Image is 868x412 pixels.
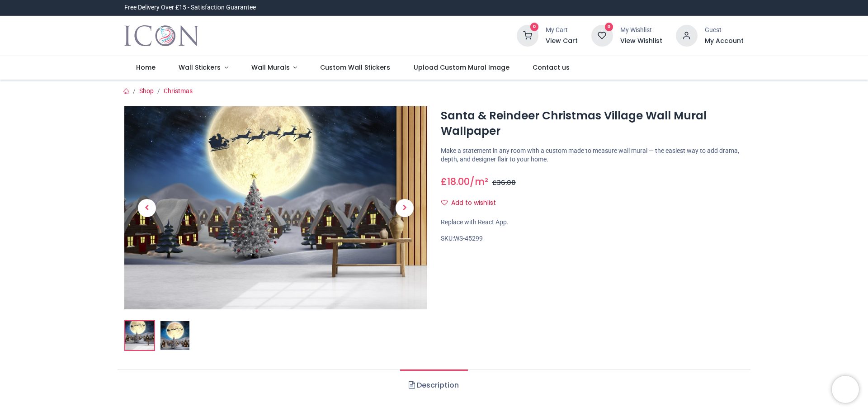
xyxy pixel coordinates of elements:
[414,63,509,72] span: Upload Custom Mural Image
[160,321,189,350] img: WS-45299-02
[179,63,221,72] span: Wall Stickers
[454,235,483,242] span: WS-45299
[517,32,538,39] a: 0
[400,369,467,401] a: Description
[620,26,662,35] div: My Wishlist
[139,87,154,95] a: Shop
[605,23,613,31] sup: 0
[124,137,170,279] a: Previous
[441,195,504,211] button: Add to wishlistAdd to wishlist
[441,175,470,188] span: £
[530,23,539,31] sup: 0
[251,63,290,72] span: Wall Murals
[138,199,156,217] span: Previous
[125,321,154,350] img: Santa & Reindeer Christmas Village Wall Mural Wallpaper
[447,175,470,188] span: 18.00
[441,108,744,139] h1: Santa & Reindeer Christmas Village Wall Mural Wallpaper
[546,26,578,35] div: My Cart
[136,63,156,72] span: Home
[164,87,193,95] a: Christmas
[705,37,744,46] a: My Account
[497,178,516,187] span: 36.00
[705,26,744,35] div: Guest
[124,106,427,309] img: Santa & Reindeer Christmas Village Wall Mural Wallpaper
[832,376,859,403] iframe: Brevo live chat
[441,218,744,227] div: Replace with React App.
[167,56,240,80] a: Wall Stickers
[382,137,427,279] a: Next
[124,23,199,48] img: Icon Wall Stickers
[441,147,744,164] p: Make a statement in any room with a custom made to measure wall mural — the easiest way to add dr...
[533,63,570,72] span: Contact us
[620,37,662,46] a: View Wishlist
[240,56,309,80] a: Wall Murals
[396,199,414,217] span: Next
[492,178,516,187] span: £
[591,32,613,39] a: 0
[124,23,199,48] a: Logo of Icon Wall Stickers
[441,199,448,206] i: Add to wishlist
[124,3,256,12] div: Free Delivery Over £15 - Satisfaction Guarantee
[554,3,744,12] iframe: Customer reviews powered by Trustpilot
[441,234,744,243] div: SKU:
[546,37,578,46] a: View Cart
[320,63,390,72] span: Custom Wall Stickers
[470,175,488,188] span: /m²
